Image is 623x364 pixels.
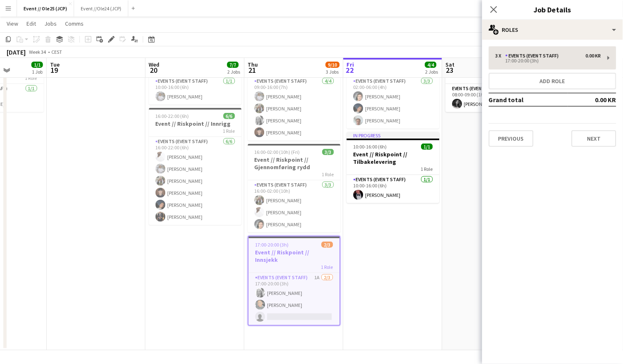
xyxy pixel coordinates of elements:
[322,149,334,155] span: 3/3
[347,132,440,203] app-job-card: In progress10:00-16:00 (6h)1/1Event // Riskpoint // Tilbakelevering1 RoleEvents (Event Staff)1/11...
[489,130,534,147] button: Previous
[347,48,440,129] app-job-card: 02:00-06:00 (4h)3/3Event // Riskpoint // Nedrigg1 RoleEvents (Event Staff)3/302:00-06:00 (4h)[PER...
[321,264,333,270] span: 1 Role
[421,166,433,172] span: 1 Role
[65,20,84,27] span: Comms
[7,48,26,56] div: [DATE]
[347,61,354,68] span: Fri
[347,151,440,165] h3: Event // Riskpoint // Tilbakelevering
[482,20,623,40] div: Roles
[228,69,241,75] div: 2 Jobs
[426,69,438,75] div: 2 Jobs
[326,62,340,68] span: 9/10
[3,18,22,29] a: View
[27,49,48,55] span: Week 34
[23,18,39,29] a: Edit
[224,113,235,119] span: 6/6
[248,48,341,141] app-job-card: 09:00-16:00 (7h)4/4Event // Riskpoint // Opprigg1 RoleEvents (Event Staff)4/409:00-16:00 (7h)[PER...
[489,73,616,89] button: Add role
[249,273,340,325] app-card-role: Events (Event Staff)1A2/317:00-20:00 (3h)[PERSON_NAME][PERSON_NAME]
[149,120,242,127] h3: Event // Riskpoint // Innrigg
[44,20,57,27] span: Jobs
[248,180,341,232] app-card-role: Events (Event Staff)3/316:00-02:00 (10h)[PERSON_NAME][PERSON_NAME][PERSON_NAME]
[74,0,128,17] button: Event //Ole24 (JCP)
[248,236,341,326] app-job-card: 17:00-20:00 (3h)2/3Event // Riskpoint // Innsjekk1 RoleEvents (Event Staff)1A2/317:00-20:00 (3h)[...
[249,249,340,263] h3: Event // Riskpoint // Innsjekk
[247,65,258,75] span: 21
[496,53,505,59] div: 3 x
[50,61,60,68] span: Tue
[354,144,387,150] span: 10:00-16:00 (6h)
[255,242,289,248] span: 17:00-20:00 (3h)
[347,132,440,139] div: In progress
[445,65,455,75] span: 23
[496,59,601,63] div: 17:00-20:00 (3h)
[505,53,562,59] div: Events (Event Staff)
[346,65,354,75] span: 22
[223,128,235,134] span: 1 Role
[7,20,18,27] span: View
[425,62,437,68] span: 4/4
[421,144,433,150] span: 1/1
[32,69,43,75] div: 1 Job
[149,77,242,105] app-card-role: Events (Event Staff)1/110:00-16:00 (6h)[PERSON_NAME]
[17,0,74,17] button: Event // Ole25 (JCP)
[149,137,242,225] app-card-role: Events (Event Staff)6/616:00-22:00 (6h)[PERSON_NAME][PERSON_NAME][PERSON_NAME][PERSON_NAME][PERSO...
[586,53,601,59] div: 0.00 KR
[347,175,440,203] app-card-role: Events (Event Staff)1/110:00-16:00 (6h)[PERSON_NAME]
[41,18,60,29] a: Jobs
[568,93,616,106] td: 0.00 KR
[51,49,62,55] div: CEST
[322,242,333,248] span: 2/3
[62,18,87,29] a: Comms
[148,65,160,75] span: 20
[26,20,36,27] span: Edit
[572,130,616,147] button: Next
[31,62,43,68] span: 1/1
[347,77,440,129] app-card-role: Events (Event Staff)3/302:00-06:00 (4h)[PERSON_NAME][PERSON_NAME][PERSON_NAME]
[248,144,341,232] app-job-card: 16:00-02:00 (10h) (Fri)3/3Event // Riskpoint // Gjennomføring rydd1 RoleEvents (Event Staff)3/316...
[25,75,37,81] span: 1 Role
[49,65,60,75] span: 19
[227,62,239,68] span: 7/7
[149,61,160,68] span: Wed
[156,113,189,119] span: 16:00-22:00 (6h)
[248,77,341,141] app-card-role: Events (Event Staff)4/409:00-16:00 (7h)[PERSON_NAME][PERSON_NAME][PERSON_NAME][PERSON_NAME]
[446,61,455,68] span: Sat
[489,93,568,106] td: Grand total
[149,108,242,225] app-job-card: 16:00-22:00 (6h)6/6Event // Riskpoint // Innrigg1 RoleEvents (Event Staff)6/616:00-22:00 (6h)[PER...
[248,61,258,68] span: Thu
[248,156,341,171] h3: Event // Riskpoint // Gjennomføring rydd
[326,69,339,75] div: 3 Jobs
[446,48,539,112] app-job-card: 08:00-09:00 (1h)1/1Event // Sem & [PERSON_NAME] // Design1 RoleEvents (Event Staff)1/108:00-09:00...
[322,171,334,177] span: 1 Role
[255,149,300,155] span: 16:00-02:00 (10h) (Fri)
[482,4,623,15] h3: Job Details
[446,84,539,112] app-card-role: Events (Event Staff)1/108:00-09:00 (1h)[PERSON_NAME]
